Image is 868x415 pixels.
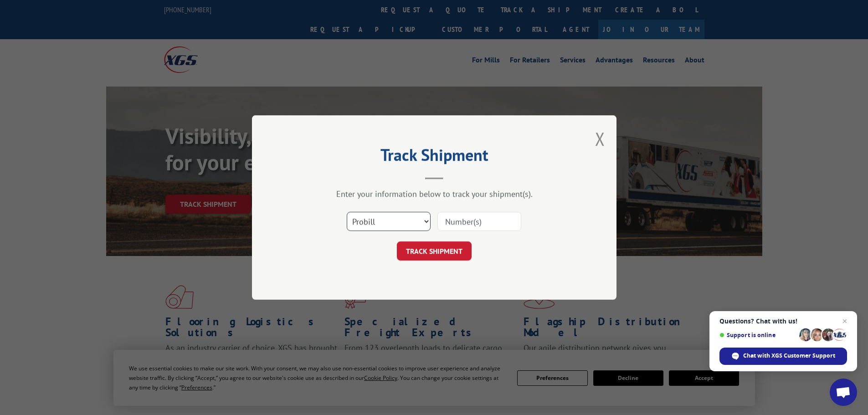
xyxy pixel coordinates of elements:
[298,149,571,166] h2: Track Shipment
[397,241,472,261] button: TRACK SHIPMENT
[298,189,571,199] div: Enter your information below to track your shipment(s).
[437,212,521,231] input: Number(s)
[719,332,796,338] span: Support is online
[719,348,847,365] span: Chat with XGS Customer Support
[595,127,605,151] button: Close modal
[719,318,847,325] span: Questions? Chat with us!
[743,352,835,360] span: Chat with XGS Customer Support
[830,379,857,406] a: Open chat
